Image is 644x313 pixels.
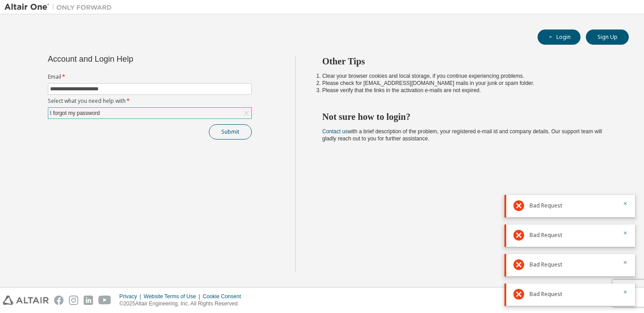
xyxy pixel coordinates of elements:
[530,291,562,298] span: Bad Request
[322,128,348,135] a: Contact us
[48,55,211,63] div: Account and Login Help
[322,111,613,123] h2: Not sure how to login?
[530,202,562,209] span: Bad Request
[322,80,613,87] li: Please check for [EMAIL_ADDRESS][DOMAIN_NAME] mails in your junk or spam folder.
[322,55,613,67] h2: Other Tips
[322,72,613,80] li: Clear your browser cookies and local storage, if you continue experiencing problems.
[530,232,562,239] span: Bad Request
[98,296,111,305] img: youtube.svg
[49,108,101,118] div: I forgot my password
[586,30,629,45] button: Sign Up
[84,296,93,305] img: linkedin.svg
[538,30,580,45] button: Login
[48,108,251,118] div: I forgot my password
[69,296,78,305] img: instagram.svg
[144,293,203,300] div: Website Terms of Use
[54,296,64,305] img: facebook.svg
[119,293,144,300] div: Privacy
[3,296,49,305] img: altair_logo.svg
[530,261,562,268] span: Bad Request
[322,87,613,94] li: Please verify that the links in the activation e-mails are not expired.
[48,97,252,105] label: Select what you need help with
[209,124,252,140] button: Submit
[322,128,602,142] span: with a brief description of the problem, your registered e-mail id and company details. Our suppo...
[119,300,246,308] p: © 2025 Altair Engineering, Inc. All Rights Reserved.
[48,73,252,80] label: Email
[4,3,116,12] img: Altair One
[203,293,246,300] div: Cookie Consent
